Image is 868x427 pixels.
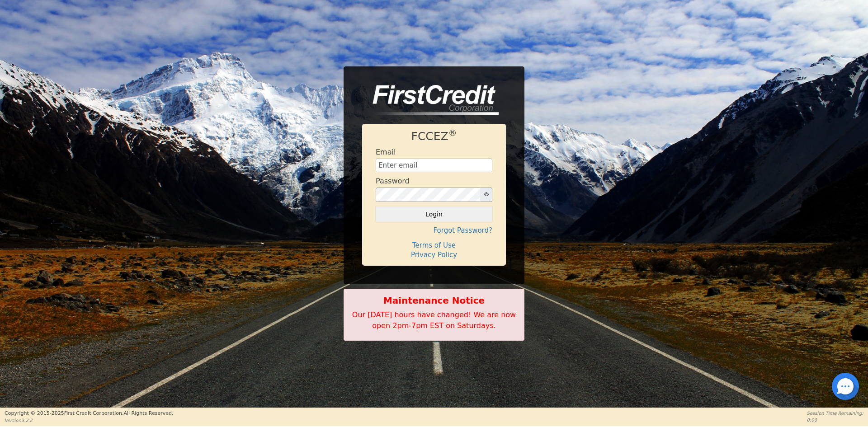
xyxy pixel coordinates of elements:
[352,310,516,330] span: Our [DATE] hours have changed! We are now open 2pm-7pm EST on Saturdays.
[349,294,519,307] b: Maintenance Notice
[807,410,863,417] p: Session Time Remaining:
[376,148,396,156] h4: Email
[123,410,173,416] span: All Rights Reserved.
[807,417,863,423] p: 0:00
[5,417,173,424] p: Version 3.2.2
[376,130,492,143] h1: FCCEZ
[376,206,492,222] button: Login
[376,159,492,172] input: Enter email
[376,241,492,249] h4: Terms of Use
[362,85,499,115] img: logo-CMu_cnol.png
[448,128,457,138] sup: ®
[376,226,492,235] h4: Forgot Password?
[5,410,173,418] p: Copyright © 2015- 2025 First Credit Corporation.
[376,177,410,185] h4: Password
[376,188,481,202] input: password
[376,251,492,259] h4: Privacy Policy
